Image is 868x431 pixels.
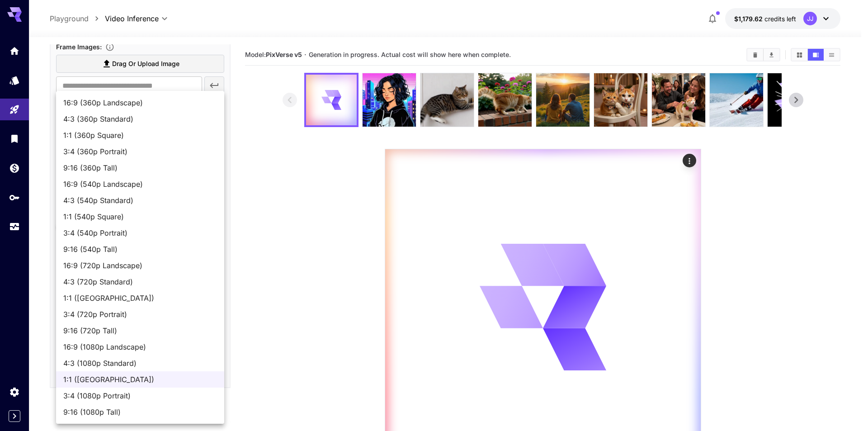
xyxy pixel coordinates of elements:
span: 4:3 (720p Standard) [63,276,217,287]
span: 9:16 (540p Tall) [63,244,217,255]
span: 9:16 (360p Tall) [63,162,217,173]
span: 3:4 (720p Portrait) [63,309,217,320]
span: 1:1 (540p Square) [63,211,217,222]
span: 3:4 (540p Portrait) [63,227,217,238]
span: 9:16 (720p Tall) [63,325,217,336]
span: 3:4 (1080p Portrait) [63,390,217,401]
span: 16:9 (1080p Landscape) [63,341,217,352]
span: 1:1 ([GEOGRAPHIC_DATA]) [63,293,217,303]
span: 4:3 (360p Standard) [63,114,217,124]
span: 16:9 (360p Landscape) [63,97,217,108]
span: 4:3 (1080p Standard) [63,358,217,369]
span: 3:4 (360p Portrait) [63,146,217,157]
span: 1:1 (360p Square) [63,130,217,141]
span: 16:9 (720p Landscape) [63,260,217,271]
span: 1:1 ([GEOGRAPHIC_DATA]) [63,374,217,385]
span: 16:9 (540p Landscape) [63,179,217,189]
span: 9:16 (1080p Tall) [63,407,217,417]
span: 4:3 (540p Standard) [63,195,217,206]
